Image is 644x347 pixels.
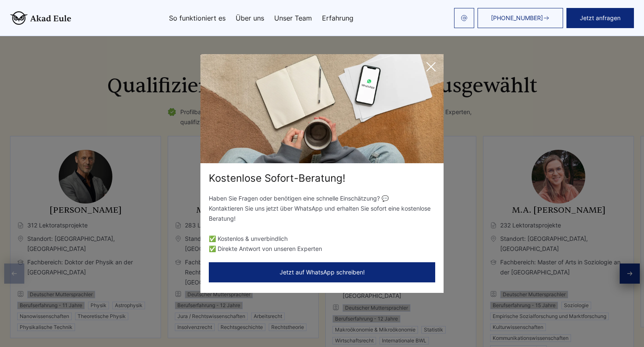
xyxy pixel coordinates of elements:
[274,15,312,21] a: Unser Team
[209,262,435,282] button: Jetzt auf WhatsApp schreiben!
[461,15,467,21] img: email
[200,172,444,185] div: Kostenlose Sofort-Beratung!
[236,15,264,21] a: Über uns
[322,15,353,21] a: Erfahrung
[209,244,435,254] li: ✅ Direkte Antwort von unseren Experten
[566,8,634,28] button: Jetzt anfragen
[491,15,543,21] span: [PHONE_NUMBER]
[478,8,563,28] a: [PHONE_NUMBER]
[209,234,435,244] li: ✅ Kostenlos & unverbindlich
[209,193,435,224] p: Haben Sie Fragen oder benötigen eine schnelle Einschätzung? 💬 Kontaktieren Sie uns jetzt über Wha...
[200,54,444,163] img: exit
[10,11,71,25] img: logo
[169,15,226,21] a: So funktioniert es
